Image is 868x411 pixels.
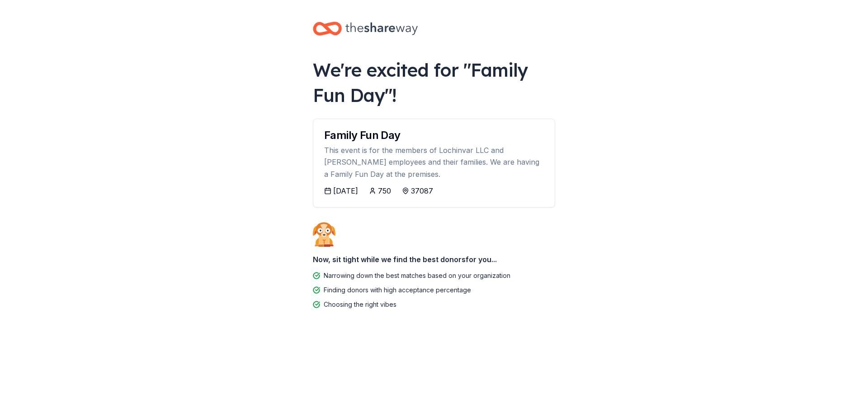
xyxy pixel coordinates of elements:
div: This event is for the members of Lochinvar LLC and [PERSON_NAME] employees and their families. We... [324,144,544,180]
div: We're excited for " Family Fun Day "! [313,57,555,108]
div: [DATE] [333,185,358,196]
div: Family Fun Day [324,130,544,141]
div: Now, sit tight while we find the best donors for you... [313,250,555,268]
div: 37087 [411,185,433,196]
div: Choosing the right vibes [324,299,396,310]
div: Narrowing down the best matches based on your organization [324,270,510,281]
div: 750 [378,185,391,196]
img: Dog waiting patiently [313,222,335,246]
div: Finding donors with high acceptance percentage [324,285,471,296]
